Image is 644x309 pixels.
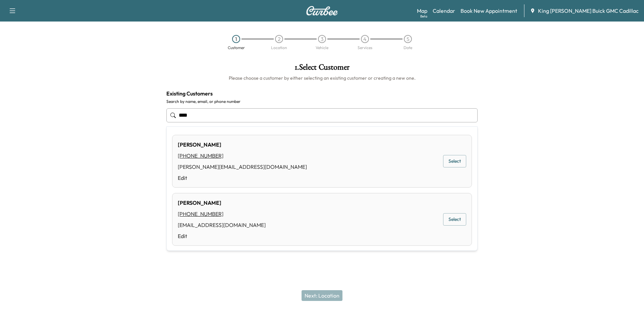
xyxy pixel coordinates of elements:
label: Search by name, email, or phone number [166,99,478,104]
div: Location [271,46,287,50]
h1: 1 . Select Customer [166,63,478,75]
div: 4 [361,35,369,43]
a: [PHONE_NUMBER] [178,210,229,217]
div: Services [358,46,372,50]
img: Curbee Logo [306,6,338,15]
div: Vehicle [316,46,328,50]
a: Edit [178,174,307,182]
a: Book New Appointment [461,7,517,15]
div: Customer [228,46,245,50]
div: 5 [404,35,412,43]
div: [PERSON_NAME] [178,141,307,149]
button: Select [443,155,466,167]
div: Date [404,46,412,50]
div: 3 [318,35,326,43]
a: [PHONE_NUMBER] [178,152,229,159]
div: 1 [232,35,240,43]
div: 2 [275,35,283,43]
a: MapBeta [417,7,427,15]
div: [PERSON_NAME][EMAIL_ADDRESS][DOMAIN_NAME] [178,163,307,171]
div: Beta [420,14,427,19]
div: [EMAIL_ADDRESS][DOMAIN_NAME] [178,221,266,229]
div: [PERSON_NAME] [178,199,266,207]
a: Edit [178,232,266,240]
button: Select [443,213,466,226]
a: Calendar [433,7,455,15]
h4: Existing Customers [166,89,478,98]
h6: Please choose a customer by either selecting an existing customer or creating a new one. [166,75,478,81]
span: King [PERSON_NAME] Buick GMC Cadillac [538,7,639,15]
